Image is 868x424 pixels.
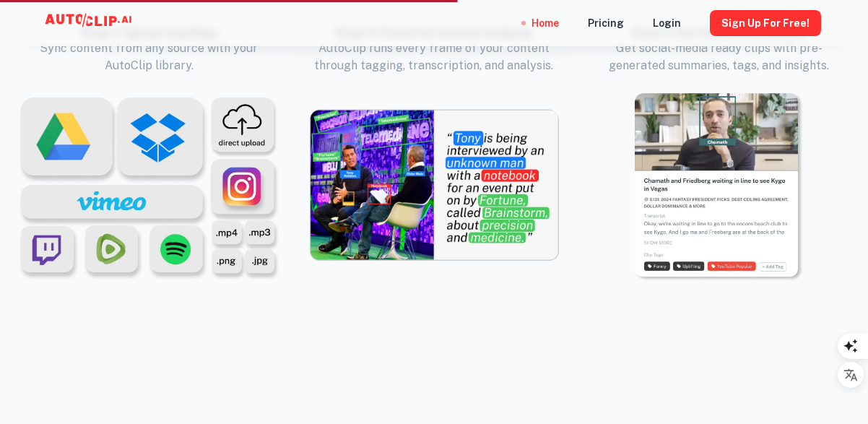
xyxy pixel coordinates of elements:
[710,10,821,36] button: Sign Up for free!
[309,109,560,263] img: lightmode
[588,40,850,74] p: Get social-media ready clips with pre-generated summaries, tags, and insights.
[309,40,560,74] p: AutoClip runs every frame of your content through tagging, transcription, and analysis.
[18,40,280,74] p: Sync content from any source with your AutoClip library.
[18,98,280,281] img: lightmode
[634,92,804,282] img: lightmode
